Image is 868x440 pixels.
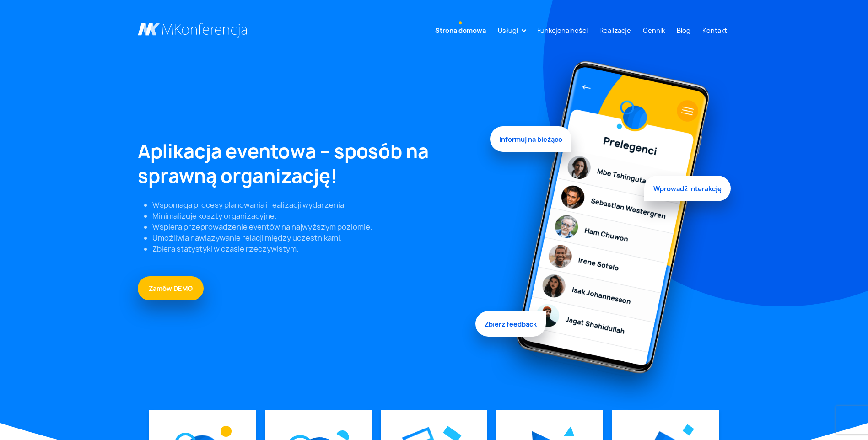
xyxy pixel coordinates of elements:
span: Wprowadź interakcję [644,173,731,199]
li: Minimalizuje koszty organizacyjne. [152,210,479,221]
li: Zbiera statystyki w czasie rzeczywistym. [152,243,479,254]
a: Kontakt [699,22,731,39]
h1: Aplikacja eventowa – sposób na sprawną organizację! [138,139,479,188]
li: Wspiera przeprowadzenie eventów na najwyższym poziomie. [152,221,479,232]
a: Strona domowa [431,22,490,39]
li: Umożliwia nawiązywanie relacji między uczestnikami. [152,232,479,243]
a: Funkcjonalności [534,22,591,39]
img: Graficzny element strony [682,424,694,436]
img: Graficzny element strony [221,426,232,437]
span: Informuj na bieżąco [490,129,571,155]
a: Realizacje [596,22,635,39]
a: Zamów DEMO [138,276,204,300]
a: Blog [673,22,694,39]
li: Wspomaga procesy planowania i realizacji wydarzenia. [152,199,479,210]
img: Graficzny element strony [564,426,575,436]
span: Zbierz feedback [475,308,546,334]
a: Cennik [639,22,669,39]
a: Usługi [494,22,522,39]
img: Graficzny element strony [490,51,731,410]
